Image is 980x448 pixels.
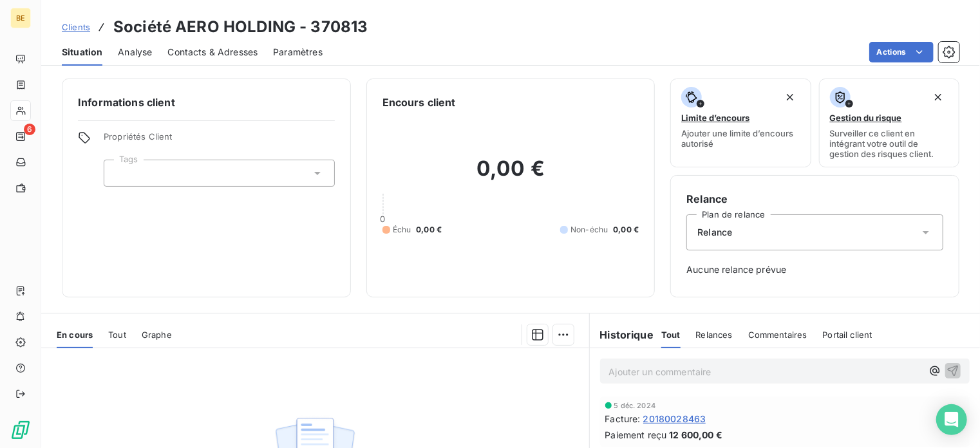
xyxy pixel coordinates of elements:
span: Analyse [118,46,152,59]
span: Tout [108,330,126,340]
input: Ajouter une valeur [115,167,125,179]
h6: Informations client [78,95,335,110]
span: Propriétés Client [104,131,335,149]
span: Contacts & Adresses [167,46,258,59]
span: 0 [381,214,386,224]
span: 5 déc. 2024 [614,402,656,409]
h2: 0,00 € [382,156,639,194]
span: Facture : [605,412,641,425]
span: Paramètres [273,46,323,59]
span: Relances [696,330,733,340]
span: Tout [661,330,681,340]
span: 0,00 € [416,224,442,236]
span: Surveiller ce client en intégrant votre outil de gestion des risques client. [830,128,948,159]
span: Ajouter une limite d’encours autorisé [681,128,800,149]
span: 6 [24,124,35,135]
img: Logo LeanPay [10,420,31,440]
button: Limite d’encoursAjouter une limite d’encours autorisé [670,79,811,167]
span: Clients [62,22,90,32]
span: Limite d’encours [681,113,749,123]
a: Clients [62,21,90,33]
span: Commentaires [748,330,807,340]
div: BE [10,8,31,28]
h6: Relance [686,191,943,207]
span: Gestion du risque [830,113,902,123]
span: 0,00 € [613,224,639,236]
button: Actions [869,42,934,62]
h6: Encours client [382,95,456,110]
span: Paiement reçu [605,428,667,442]
span: 20180028463 [643,412,706,425]
button: Gestion du risqueSurveiller ce client en intégrant votre outil de gestion des risques client. [819,79,959,167]
span: Graphe [142,330,172,340]
span: En cours [57,330,93,340]
span: Non-échu [570,224,608,236]
span: Portail client [823,330,872,340]
div: Open Intercom Messenger [936,404,967,435]
h6: Historique [590,327,654,342]
span: Échu [393,224,411,236]
span: 12 600,00 € [669,428,722,442]
span: Aucune relance prévue [686,263,943,276]
span: Relance [697,226,732,239]
h3: Société AERO HOLDING - 370813 [113,15,368,39]
span: Situation [62,46,102,59]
